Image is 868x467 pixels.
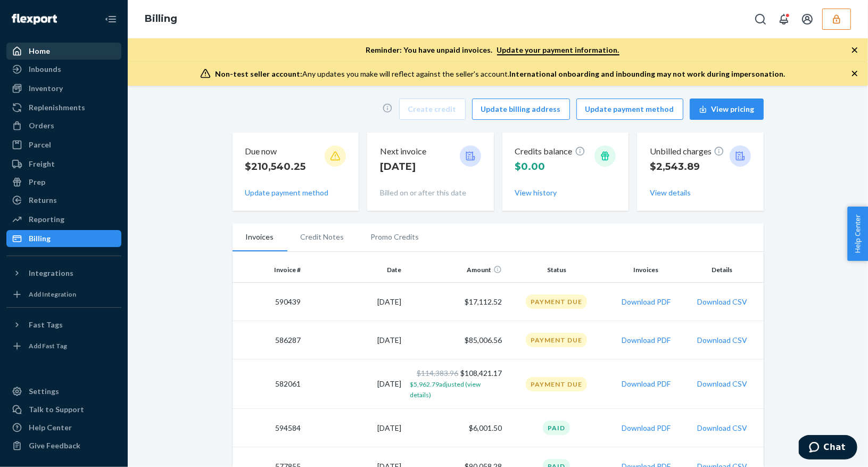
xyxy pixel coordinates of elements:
[622,423,671,433] button: Download PDF
[233,409,305,447] td: 594584
[215,69,785,79] div: Any updates you make will reflect against the seller's account.
[6,338,121,355] a: Add Fast Tag
[6,286,121,303] a: Add Integration
[6,419,121,436] a: Help Center
[622,335,671,346] button: Download PDF
[515,145,585,158] p: Credits balance
[697,335,747,346] button: Download CSV
[650,145,724,158] p: Unbilled charges
[622,297,671,307] button: Download PDF
[29,268,73,278] div: Integrations
[515,161,545,173] span: $0.00
[6,80,121,97] a: Inventory
[233,283,305,321] td: 590439
[515,187,557,198] button: View history
[29,140,51,150] div: Parcel
[526,333,587,347] div: Payment Due
[29,46,50,56] div: Home
[380,187,481,198] p: Billed on or after this date
[305,321,406,359] td: [DATE]
[380,145,426,158] p: Next invoice
[685,257,763,283] th: Details
[650,160,724,174] p: $2,543.89
[847,207,868,261] button: Help Center
[136,4,186,35] ol: breadcrumbs
[417,368,458,378] span: $114,383.96
[12,14,57,24] img: Flexport logo
[245,160,306,174] p: $210,540.25
[29,290,76,299] div: Add Integration
[6,99,121,116] a: Replenishments
[472,99,570,120] button: Update billing address
[29,341,67,350] div: Add Fast Tag
[305,283,406,321] td: [DATE]
[233,321,305,359] td: 586287
[509,69,785,78] span: International onboarding and inbounding may not work during impersonation.
[410,380,481,399] span: $5,962.79 adjusted (view details)
[697,379,747,389] button: Download CSV
[6,437,121,454] button: Give Feedback
[29,195,57,206] div: Returns
[233,359,305,409] td: 582061
[6,192,121,209] a: Returns
[6,383,121,400] a: Settings
[526,377,587,391] div: Payment Due
[6,265,121,282] button: Integrations
[750,9,771,30] button: Open Search Box
[100,9,121,30] button: Close Navigation
[245,145,306,158] p: Due now
[29,120,54,131] div: Orders
[29,386,59,397] div: Settings
[29,214,64,225] div: Reporting
[29,177,45,187] div: Prep
[773,9,795,30] button: Open notifications
[650,187,691,198] button: View details
[697,297,747,307] button: Download CSV
[526,294,587,309] div: Payment Due
[399,99,466,120] button: Create credit
[799,435,857,462] iframe: Opens a widget where you can chat to one of our agents
[622,379,671,389] button: Download PDF
[697,423,747,433] button: Download CSV
[6,136,121,153] a: Parcel
[29,83,63,94] div: Inventory
[497,45,619,55] a: Update your payment information.
[233,224,287,251] li: Invoices
[406,257,506,283] th: Amount
[29,233,51,244] div: Billing
[380,160,426,174] p: [DATE]
[366,45,619,55] p: Reminder: You have unpaid invoices.
[29,159,55,169] div: Freight
[6,174,121,191] a: Prep
[543,421,570,435] div: Paid
[406,283,506,321] td: $17,112.52
[410,379,502,400] button: $5,962.79adjusted (view details)
[6,230,121,247] a: Billing
[607,257,685,283] th: Invoices
[6,117,121,134] a: Orders
[305,257,406,283] th: Date
[506,257,607,283] th: Status
[29,440,80,451] div: Give Feedback
[6,43,121,60] a: Home
[406,409,506,447] td: $6,001.50
[215,69,302,78] span: Non-test seller account:
[305,409,406,447] td: [DATE]
[6,401,121,418] button: Talk to Support
[29,404,84,415] div: Talk to Support
[797,9,818,30] button: Open account menu
[6,61,121,78] a: Inbounds
[358,224,433,250] li: Promo Credits
[29,102,85,113] div: Replenishments
[305,359,406,409] td: [DATE]
[6,316,121,333] button: Fast Tags
[287,224,358,250] li: Credit Notes
[576,99,683,120] button: Update payment method
[233,257,305,283] th: Invoice #
[406,321,506,359] td: $85,006.56
[6,211,121,228] a: Reporting
[29,422,72,433] div: Help Center
[406,359,506,409] td: $108,421.17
